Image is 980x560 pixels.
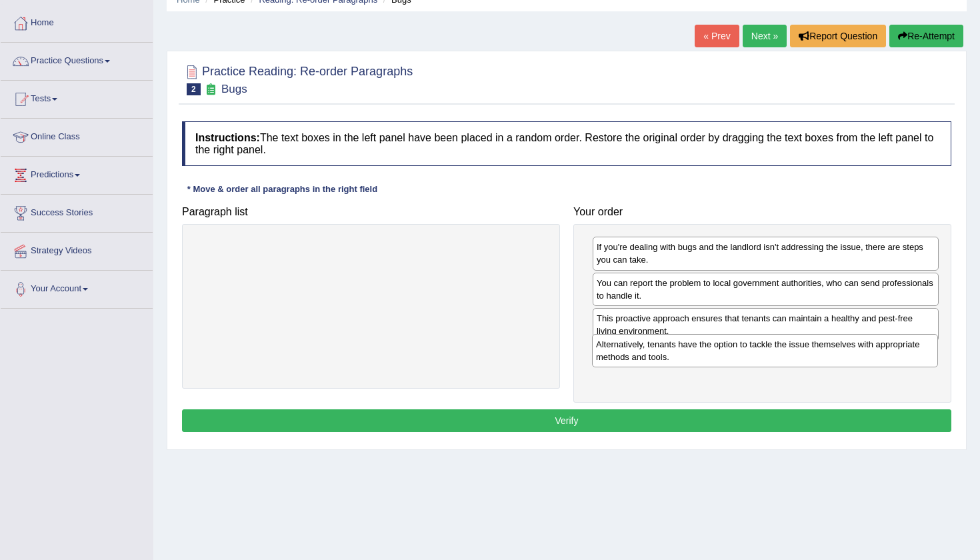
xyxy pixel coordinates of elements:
button: Re-Attempt [889,25,963,47]
h4: Paragraph list [182,206,560,218]
a: « Prev [695,25,739,47]
div: Alternatively, tenants have the option to tackle the issue themselves with appropriate methods an... [592,334,938,367]
a: Next » [743,25,787,47]
h4: The text boxes in the left panel have been placed in a random order. Restore the original order b... [182,121,951,166]
a: Online Class [1,119,153,152]
div: You can report the problem to local government authorities, who can send professionals to handle it. [593,273,939,306]
h4: Your order [573,206,951,218]
a: Success Stories [1,195,153,228]
div: If you're dealing with bugs and the landlord isn't addressing the issue, there are steps you can ... [593,237,939,270]
span: 2 [187,83,201,95]
small: Bugs [221,83,247,95]
a: Your Account [1,271,153,304]
a: Home [1,5,153,38]
button: Report Question [790,25,886,47]
h2: Practice Reading: Re-order Paragraphs [182,62,413,95]
button: Verify [182,409,951,432]
small: Exam occurring question [204,83,218,96]
a: Practice Questions [1,43,153,76]
div: * Move & order all paragraphs in the right field [182,183,383,195]
a: Predictions [1,157,153,190]
a: Strategy Videos [1,233,153,266]
b: Instructions: [195,132,260,143]
div: This proactive approach ensures that tenants can maintain a healthy and pest-free living environm... [593,308,939,341]
a: Tests [1,81,153,114]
